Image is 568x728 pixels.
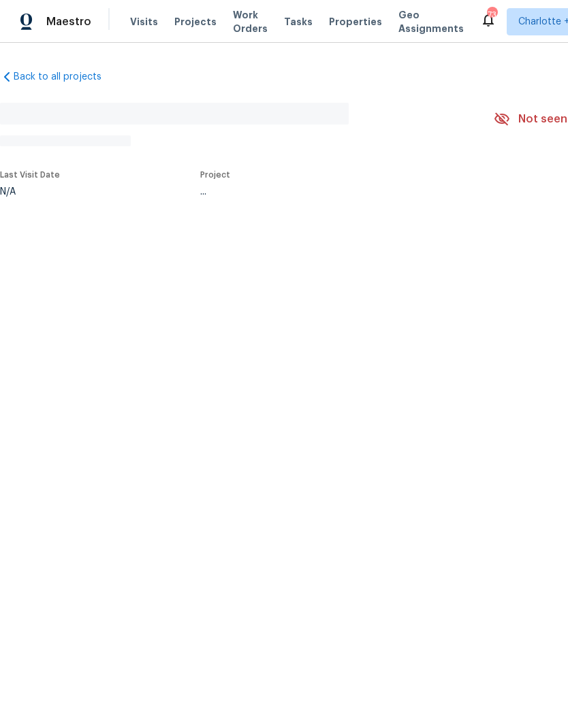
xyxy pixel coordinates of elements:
[200,187,462,197] div: ...
[487,8,496,22] div: 73
[329,15,382,29] span: Properties
[233,8,268,35] span: Work Orders
[130,15,158,29] span: Visits
[174,15,217,29] span: Projects
[200,171,230,179] span: Project
[398,8,464,35] span: Geo Assignments
[284,17,313,27] span: Tasks
[46,15,91,29] span: Maestro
